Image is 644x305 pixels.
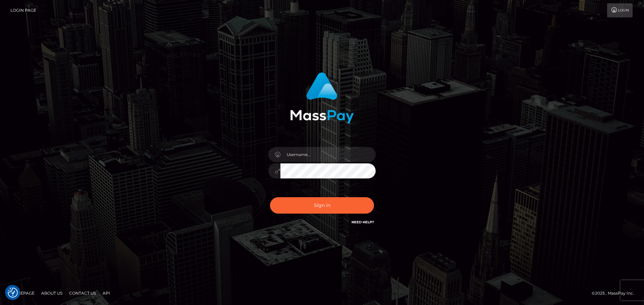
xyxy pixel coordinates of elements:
[352,220,374,224] a: Need Help?
[290,72,354,124] img: MassPay Login
[607,3,633,17] a: Login
[592,290,639,297] div: © 2025 , MassPay Inc.
[100,288,113,298] a: API
[8,288,18,298] button: Consent Preferences
[7,288,37,298] a: Homepage
[10,3,36,17] a: Login Page
[66,288,99,298] a: Contact Us
[8,288,18,298] img: Revisit consent button
[270,197,374,214] button: Sign in
[39,288,65,298] a: About Us
[280,147,376,162] input: Username...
